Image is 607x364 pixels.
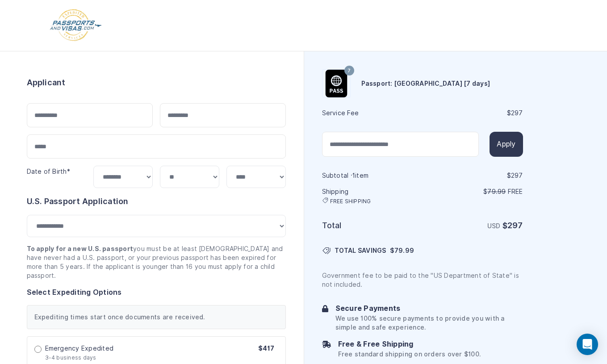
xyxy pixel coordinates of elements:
h6: Secure Payments [335,303,523,314]
span: USD [487,222,501,230]
span: $417 [258,345,275,352]
span: 297 [507,221,523,230]
p: Government fee to be paid to the "US Department of State" is not included. [322,271,523,289]
h6: Select Expediting Options [27,287,286,298]
span: 79.99 [487,188,506,195]
h6: Applicant [27,76,66,89]
p: Free standard shipping on orders over $100. [338,350,481,359]
p: We use 100% secure payments to provide you with a simple and safe experience. [335,314,523,332]
span: Free [508,188,523,195]
strong: To apply for a new U.S. passport [27,245,134,252]
span: FREE SHIPPING [330,198,371,205]
h6: Free & Free Shipping [338,339,481,350]
label: Date of Birth* [27,168,70,175]
h6: Service Fee [322,109,422,117]
span: TOTAL SAVINGS [335,246,386,255]
span: 1 [352,172,355,179]
h6: Passport: [GEOGRAPHIC_DATA] [7 days] [361,79,490,88]
div: $ [423,171,523,180]
span: 297 [511,172,523,179]
span: 3-4 business days [45,354,96,361]
img: Logo [49,9,102,42]
h6: Shipping [322,187,422,205]
span: 79.99 [394,247,414,254]
strong: $ [502,221,523,230]
span: Emergency Expedited [45,344,114,353]
div: Expediting times start once documents are received. [27,305,286,329]
h6: Total [322,219,422,232]
button: Apply [490,132,523,157]
span: 7 [347,65,351,77]
div: Open Intercom Messenger [577,334,598,355]
div: $ [423,109,523,117]
img: Product Name [322,70,350,97]
p: you must be at least [DEMOGRAPHIC_DATA] and have never had a U.S. passport, or your previous pass... [27,244,286,280]
h6: Subtotal · item [322,171,422,180]
span: $ [390,246,414,255]
p: $ [423,187,523,196]
h6: U.S. Passport Application [27,195,286,208]
span: 297 [511,109,523,117]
